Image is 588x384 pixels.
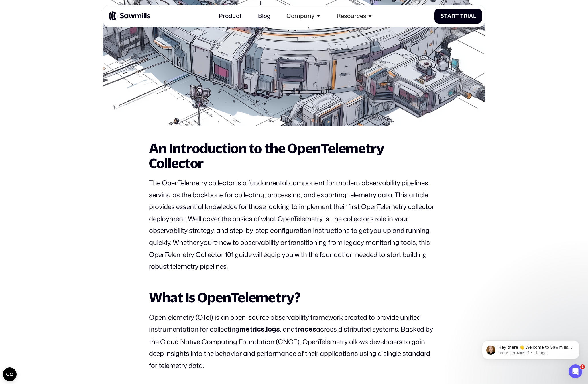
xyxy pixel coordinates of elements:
[149,311,439,372] p: OpenTelemetry (OTel) is an open-source observability framework created to provide unified instrum...
[25,22,99,27] p: Message from Winston, sent 1h ago
[337,13,366,20] div: Resources
[451,13,455,19] span: r
[266,326,280,333] strong: logs
[467,13,469,19] span: i
[254,8,275,24] a: Blog
[434,9,482,24] a: StartTrial
[473,13,476,19] span: l
[440,13,444,19] span: S
[580,364,585,369] span: 1
[460,13,464,19] span: T
[3,367,17,381] button: Open CMP widget
[447,13,451,19] span: a
[295,326,316,333] strong: traces
[149,289,300,305] strong: What Is OpenTelemetry?
[149,140,384,171] strong: An Introduction to the OpenTelemetry Collector
[569,364,582,378] iframe: Intercom live chat
[332,8,376,24] div: Resources
[464,13,468,19] span: r
[455,13,459,19] span: t
[473,328,588,369] iframe: Intercom notifications message
[215,8,246,24] a: Product
[25,17,99,50] span: Hey there 👋 Welcome to Sawmills. The smart telemetry management platform that solves cost, qualit...
[286,13,314,20] div: Company
[149,177,439,272] p: The OpenTelemetry collector is a fundamental component for modern observability pipelines, servin...
[469,13,473,19] span: a
[282,8,325,24] div: Company
[239,326,265,333] strong: metrics
[444,13,448,19] span: t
